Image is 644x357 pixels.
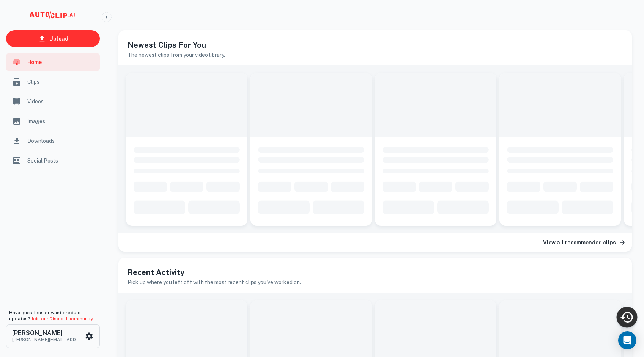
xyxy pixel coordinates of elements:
span: Videos [27,97,95,106]
p: Upload [49,34,68,43]
h6: [PERSON_NAME] [12,330,80,336]
span: Have questions or want product updates? [9,310,94,321]
h6: View all recommended clips [543,238,616,247]
a: Downloads [6,132,100,150]
a: Upload [6,30,100,47]
a: Home [6,53,100,71]
span: Social Posts [27,157,95,165]
a: Join our Discord community. [31,316,94,321]
button: [PERSON_NAME][PERSON_NAME][EMAIL_ADDRESS][DOMAIN_NAME] [6,324,100,348]
span: Images [27,117,95,125]
p: [PERSON_NAME][EMAIL_ADDRESS][DOMAIN_NAME] [12,336,80,343]
span: Downloads [27,137,95,145]
span: Clips [27,78,95,86]
a: Clips [6,73,100,91]
h6: Pick up where you left off with the most recent clips you've worked on. [128,278,623,287]
div: Recent Activity [617,307,638,328]
a: Social Posts [6,152,100,170]
a: Videos [6,92,100,111]
h5: Newest Clips For You [128,39,623,51]
h6: The newest clips from your video library. [128,51,623,59]
span: Home [27,58,95,66]
h5: Recent Activity [128,267,623,278]
div: Open Intercom Messenger [618,331,636,349]
a: Images [6,112,100,130]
